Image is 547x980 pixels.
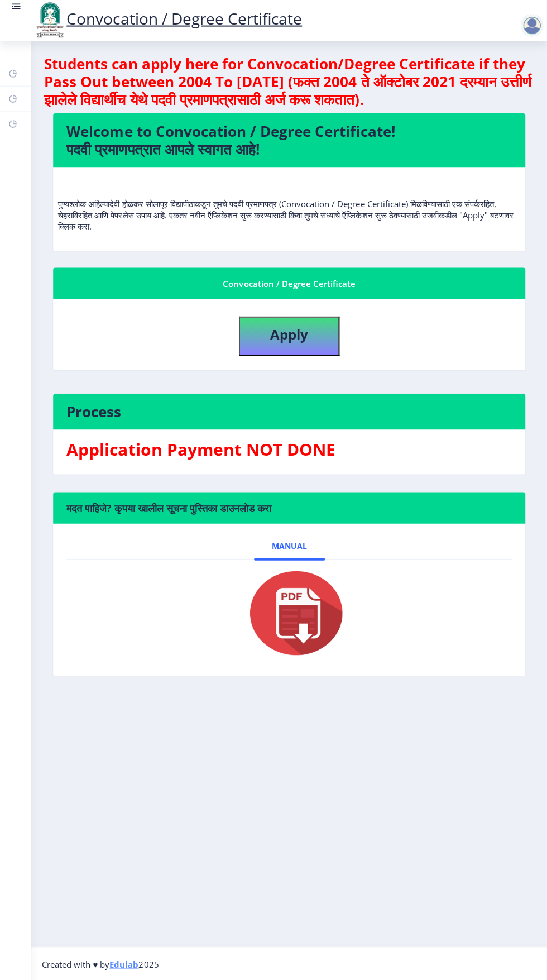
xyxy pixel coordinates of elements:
img: logo [33,2,67,40]
a: Convocation / Degree Certificate [33,9,302,30]
span: Created with ♥ by 2025 [42,958,159,969]
h4: Welcome to Convocation / Degree Certificate! पदवी प्रमाणपत्रात आपले स्वागत आहे! [67,123,511,159]
b: Apply [270,326,308,344]
h4: Process [67,403,511,421]
h6: मदत पाहिजे? कृपया खालील सूचना पुस्तिका डाउनलोड करा [67,501,511,515]
button: Apply [239,317,339,356]
div: Convocation / Degree Certificate [67,278,511,291]
a: Manual [254,533,325,560]
span: Manual [272,542,307,551]
p: पुण्यश्लोक अहिल्यादेवी होळकर सोलापूर विद्यापीठाकडून तुमचे पदवी प्रमाणपत्र (Convocation / Degree C... [59,177,520,233]
iframe: Chat [500,930,539,972]
a: Edulab [110,958,139,969]
h4: Students can apply here for Convocation/Degree Certificate if they Pass Out between 2004 To [DATE... [45,56,534,109]
h3: Application Payment NOT DONE [67,439,511,461]
img: pdf.png [233,568,345,658]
